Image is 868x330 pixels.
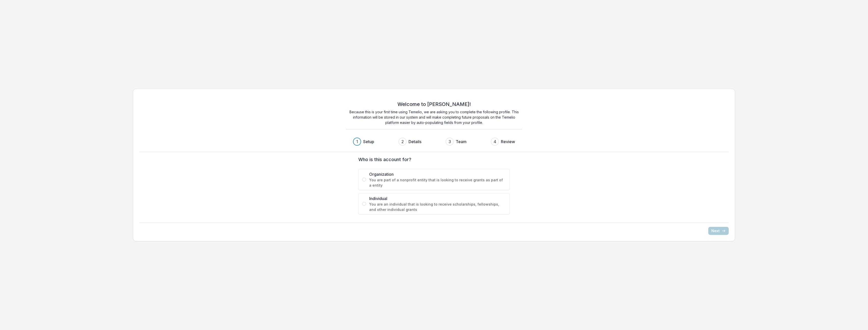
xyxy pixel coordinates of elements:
[409,139,421,145] h3: Details
[369,202,506,212] span: You are an individual that is looking to receive scholarships, fellowships, and other individual ...
[346,109,522,125] p: Because this is your first time using Temelio, we are asking you to complete the following profil...
[369,177,506,188] span: You are part of a nonprofit entity that is looking to receive grants as part of a entity
[401,139,404,145] div: 2
[397,101,471,107] h2: Welcome to [PERSON_NAME]!
[449,139,451,145] div: 3
[501,139,515,145] h3: Review
[353,138,515,146] div: Progress
[708,227,729,235] button: Next
[456,139,467,145] h3: Team
[369,171,506,177] span: Organization
[358,156,507,163] label: Who is this account for?
[369,195,506,202] span: Individual
[363,139,374,145] h3: Setup
[494,139,496,145] div: 4
[356,139,358,145] div: 1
